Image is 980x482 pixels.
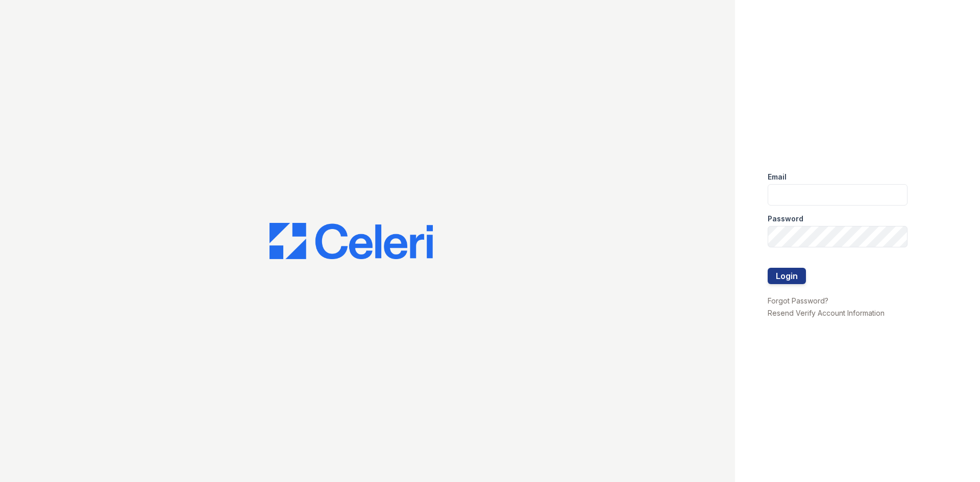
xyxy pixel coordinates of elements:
[269,223,433,260] img: CE_Logo_Blue-a8612792a0a2168367f1c8372b55b34899dd931a85d93a1a3d3e32e68fde9ad4.png
[768,172,787,182] label: Email
[768,214,803,224] label: Password
[768,309,885,317] a: Resend Verify Account Information
[768,296,828,305] a: Forgot Password?
[768,268,806,284] button: Login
